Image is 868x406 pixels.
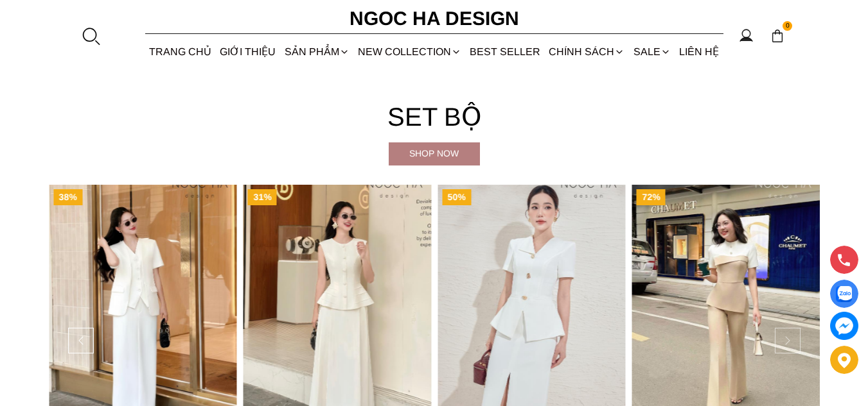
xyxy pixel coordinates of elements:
[770,29,784,43] img: img-CART-ICON-ksit0nf1
[389,142,480,165] a: Shop now
[836,286,852,302] img: Display image
[830,312,858,340] a: messenger
[675,35,723,69] a: LIÊN HỆ
[49,96,820,137] h4: Set bộ
[338,3,531,34] a: Ngoc Ha Design
[783,21,793,31] span: 0
[466,35,545,69] a: BEST SELLER
[145,35,216,69] a: TRANG CHỦ
[545,35,629,69] div: Chính sách
[830,280,858,308] a: Display image
[389,146,480,160] div: Shop now
[353,35,465,69] a: NEW COLLECTION
[216,35,280,69] a: GIỚI THIỆU
[629,35,675,69] a: SALE
[280,35,353,69] div: SẢN PHẨM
